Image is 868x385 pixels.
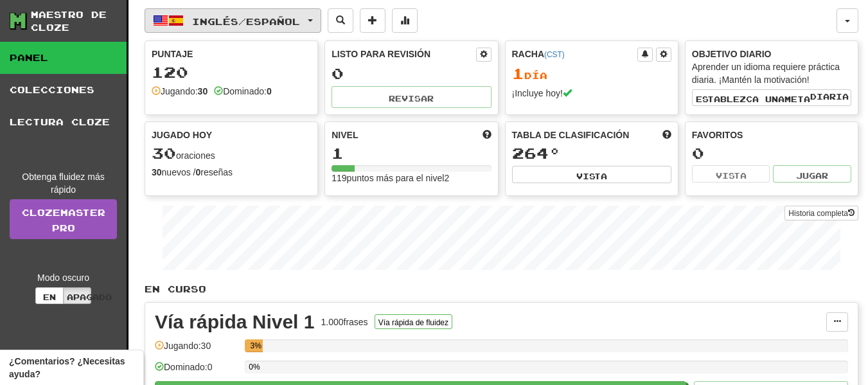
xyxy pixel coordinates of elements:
[31,9,107,33] font: Maestro de cloze
[788,209,848,218] font: Historia completa
[249,363,260,372] font: 0%
[562,50,565,59] a: )
[810,92,849,101] font: diaria
[512,49,545,59] font: Racha
[155,311,314,332] font: Vía rápida Nivel 1
[198,86,208,96] font: 30
[196,167,201,177] font: 0
[200,167,233,177] font: reseñas
[512,144,561,162] font: 264º
[332,144,344,162] font: 1
[389,94,434,103] font: Revisar
[152,130,212,140] font: Jugado hoy
[251,341,261,350] font: 3%
[544,50,547,59] a: (
[22,172,104,195] font: Obtenga fluidez más rápido
[696,94,784,103] font: Establezca una
[9,356,125,379] font: ¿Comentarios? ¿Necesitas ayuda?
[512,64,524,82] font: 1
[347,173,445,183] font: puntos más para el nivel
[145,283,206,294] font: En curso
[10,199,117,239] a: ClozemasterPro
[692,62,840,85] font: Aprender un idioma requiere práctica diaria. ¡Mantén la motivación!
[784,206,858,220] button: Historia completa
[37,273,89,283] font: Modo oscuro
[547,50,562,59] a: CST
[63,287,91,304] button: Apagado
[332,64,344,82] font: 0
[223,86,267,96] font: Dominado:
[161,86,198,96] font: Jugando:
[67,292,112,301] font: Apagado
[375,314,452,329] button: Vía rápida de fluidez
[378,318,448,327] font: Vía rápida de fluidez
[238,15,246,26] font: /
[152,144,176,162] font: 30
[22,207,105,218] font: Clozemaster
[162,167,196,177] font: nuevos /
[796,171,828,180] font: Jugar
[9,355,134,381] span: Abrir el widget de comentarios
[512,130,630,140] font: Tabla de clasificación
[246,15,300,26] font: Español
[152,63,188,81] font: 120
[576,172,607,181] font: Vista
[692,49,772,59] font: Objetivo diario
[164,362,208,372] font: Dominado:
[344,317,368,327] font: frases
[483,129,492,141] span: Consigue más puntos para subir de nivel.
[392,8,418,33] button: Más estadísticas
[692,165,770,182] button: Vista
[35,287,64,304] button: En
[52,222,75,233] font: Pro
[332,173,346,183] font: 119
[692,144,704,162] font: 0
[444,173,449,183] font: 2
[332,86,491,108] button: Revisar
[145,8,321,33] button: Inglés/Español
[328,8,353,33] button: Oraciones de búsqueda
[512,166,671,183] button: Vista
[43,292,56,301] font: En
[10,84,94,95] font: Colecciones
[152,49,193,59] font: Puntaje
[164,341,201,351] font: Jugando:
[152,167,162,177] font: 30
[784,94,810,103] font: meta
[524,70,547,81] font: día
[10,116,110,127] font: Lectura cloze
[332,49,430,59] font: Listo para revisión
[267,86,272,96] font: 0
[192,15,238,26] font: Inglés
[332,130,358,140] font: Nivel
[10,52,48,63] font: Panel
[692,130,743,140] font: Favoritos
[360,8,385,33] button: Añadir frase a la colección
[662,129,671,141] span: Esta semana en puntos, UTC
[512,88,563,98] font: ¡Incluye hoy!
[176,150,215,161] font: oraciones
[201,341,211,351] font: 30
[321,317,343,327] font: 1.000
[716,171,747,180] font: Vista
[773,165,851,182] button: Jugar
[208,362,213,372] font: 0
[692,89,851,106] button: Establezca unametadiaria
